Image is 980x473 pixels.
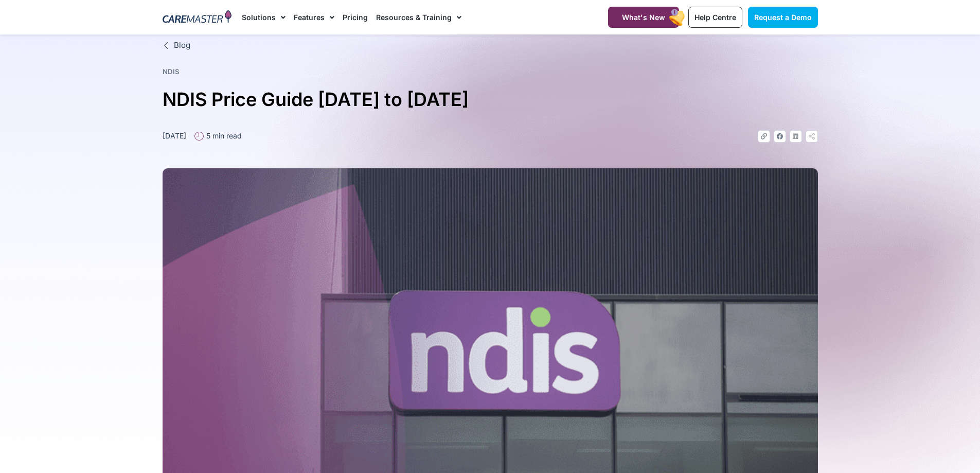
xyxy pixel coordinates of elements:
[163,67,180,76] a: NDIS
[754,13,812,22] span: Request a Demo
[163,84,818,115] h1: NDIS Price Guide [DATE] to [DATE]
[204,130,242,141] span: 5 min read
[688,7,742,28] a: Help Centre
[694,13,736,22] span: Help Centre
[163,10,232,25] img: CareMaster Logo
[608,7,679,28] a: What's New
[171,40,190,51] span: Blog
[163,131,186,140] time: [DATE]
[748,7,818,28] a: Request a Demo
[622,13,665,22] span: What's New
[163,40,818,51] a: Blog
